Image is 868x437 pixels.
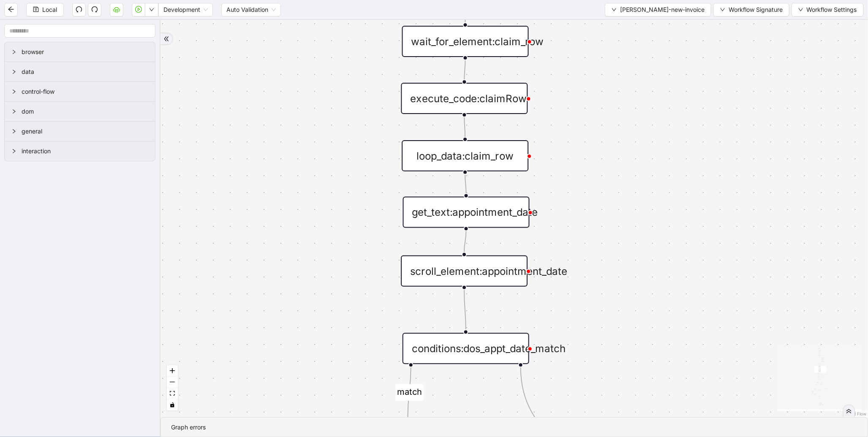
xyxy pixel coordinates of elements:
span: general [22,127,148,136]
div: general [5,122,155,141]
span: save [33,6,39,12]
span: cloud-server [113,6,120,13]
span: right [11,149,16,154]
div: wait_for_element:claim_row [402,26,529,57]
span: Development [163,3,208,16]
button: downWorkflow Signature [713,3,789,16]
button: zoom out [167,377,178,388]
span: down [149,7,154,12]
span: double-right [163,36,169,42]
span: right [11,129,16,134]
span: redo [91,6,98,13]
span: Workflow Settings [807,5,857,14]
div: Graph errors [171,423,857,432]
span: data [22,67,148,76]
span: arrow-left [8,6,14,13]
button: arrow-left [4,3,18,16]
button: toggle interactivity [167,399,178,411]
span: undo [76,6,82,13]
div: loop_data:claim_row [402,140,528,171]
span: right [11,109,16,114]
div: dom [5,102,155,121]
span: browser [22,47,148,57]
span: down [720,7,725,12]
span: Local [42,5,57,14]
a: React Flow attribution [845,411,867,416]
span: control-flow [22,87,148,96]
button: down[PERSON_NAME]-new-invoice [605,3,711,16]
span: down [612,7,617,12]
g: Edge from conditions:dos_appt_date_match to click_element:claim_row [395,367,423,418]
div: execute_code:claimRow [401,83,528,114]
span: right [11,49,16,54]
button: zoom in [167,365,178,377]
button: downWorkflow Settings [792,3,864,16]
g: Edge from scroll_element:appointment_date to conditions:dos_appt_date_match [464,290,466,329]
button: redo [88,3,101,16]
g: Edge from wait_for_element:claim_row to execute_code:claimRow [465,60,465,79]
button: fit view [167,388,178,399]
span: dom [22,107,148,116]
div: data [5,62,155,81]
g: Edge from get_text:appointment_date to scroll_element:appointment_date [464,231,466,252]
div: get_text:appointment_date [403,197,530,228]
span: double-right [846,408,852,414]
button: saveLocal [26,3,64,16]
span: right [11,69,16,74]
div: conditions:dos_appt_date_match [403,333,529,364]
div: browser [5,42,155,62]
span: interaction [22,147,148,156]
div: interaction [5,141,155,161]
span: Auto Validation [226,3,276,16]
div: control-flow [5,82,155,101]
div: scroll_element:appointment_date [401,255,528,287]
g: Edge from loop_data:claim_row to get_text:appointment_date [465,174,466,193]
span: [PERSON_NAME]-new-invoice [620,5,705,14]
button: undo [72,3,86,16]
span: play-circle [135,6,142,13]
span: down [798,7,803,12]
g: Edge from execute_code:claimRow to loop_data:claim_row [465,117,465,137]
span: right [11,89,16,94]
button: play-circle [132,3,145,16]
button: down [145,3,158,16]
span: Workflow Signature [729,5,783,14]
button: cloud-server [110,3,123,16]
